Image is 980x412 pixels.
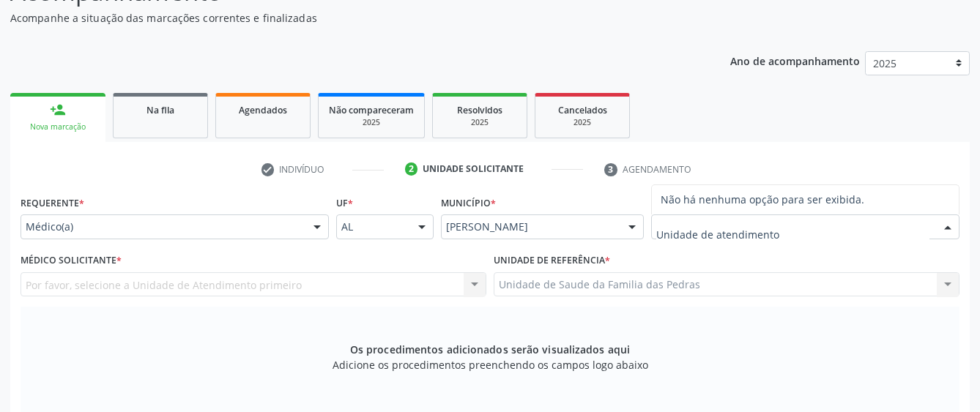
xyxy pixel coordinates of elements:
label: Município [441,192,496,214]
span: AL [341,220,404,234]
div: 2025 [329,117,414,128]
div: Unidade solicitante [423,162,524,176]
input: Unidade de atendimento [656,220,929,249]
span: Os procedimentos adicionados serão visualizados aqui [350,342,630,357]
span: Agendados [239,104,287,116]
span: Na fila [146,104,174,116]
div: Nova marcação [21,121,95,132]
p: Acompanhe a situação das marcações correntes e finalizadas [10,10,682,26]
div: 2 [405,162,418,176]
label: Médico Solicitante [21,250,122,272]
div: person_add [50,102,66,118]
span: Não compareceram [329,104,414,116]
label: Requerente [21,192,84,214]
span: Adicione os procedimentos preenchendo os campos logo abaixo [333,357,648,372]
span: Cancelados [558,104,607,116]
span: Resolvidos [457,104,502,116]
label: UF [336,192,353,214]
span: [PERSON_NAME] [446,220,614,234]
span: Médico(a) [26,220,299,234]
div: 2025 [546,117,619,128]
span: Não há nenhuma opção para ser exibida. [652,185,959,214]
label: Unidade de referência [494,250,610,272]
div: 2025 [443,117,516,128]
p: Ano de acompanhamento [730,51,860,70]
